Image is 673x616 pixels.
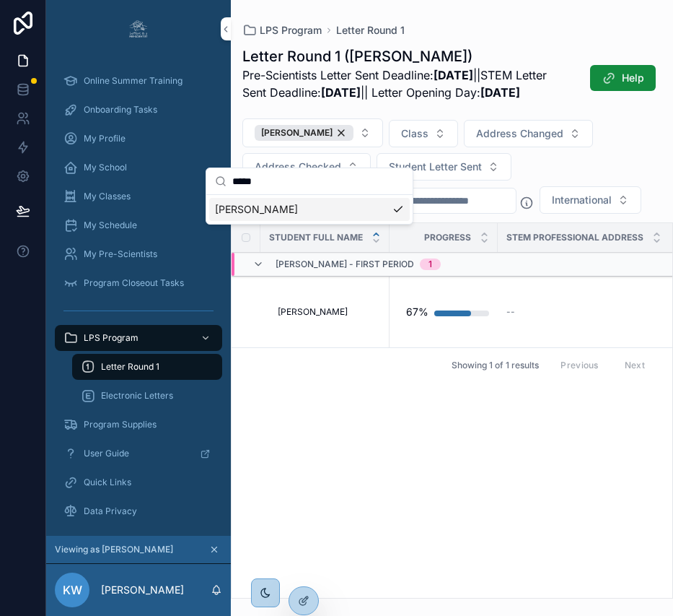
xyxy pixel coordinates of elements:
[84,133,126,144] span: My Profile
[84,419,157,430] span: Program Supplies
[63,581,82,599] span: KW
[84,248,157,260] span: My Pre-Scientists
[428,259,432,270] div: 1
[242,66,553,101] p: Pre-Scientists Letter Sent Deadline: ||STEM Letter Sent Deadline: || Letter Opening Day:
[84,162,127,173] span: My School
[336,23,405,38] a: Letter Round 1
[590,65,656,91] button: Help
[242,23,322,38] a: LPS Program
[476,126,563,141] span: Address Changed
[321,85,361,100] strong: [DATE]
[398,298,489,326] a: 67%
[55,441,222,467] a: User Guide
[101,361,159,373] span: Letter Round 1
[55,412,222,438] a: Program Supplies
[84,332,138,344] span: LPS Program
[389,120,458,147] button: Select Button
[84,75,182,87] span: Online Summer Training
[55,126,222,152] a: My Profile
[255,125,353,141] button: Unselect 9956
[206,195,413,224] div: Suggestions
[84,477,131,488] span: Quick Links
[84,191,131,202] span: My Classes
[242,153,371,181] button: Select Button
[84,220,137,231] span: My Schedule
[101,583,184,597] p: [PERSON_NAME]
[506,232,643,243] span: STEM Professional Address
[255,160,341,174] span: Address Checked
[84,277,184,289] span: Program Closeout Tasks
[278,306,348,318] span: [PERSON_NAME]
[552,193,612,207] span: International
[55,325,222,351] a: LPS Program
[242,118,383,147] button: Select Button
[452,360,539,371] span: Showing 1 of 1 results
[260,23,322,38] span: LPS Program
[276,259,414,270] span: [PERSON_NAME] - First Period
[506,306,515,318] span: --
[55,498,222,524] a: Data Privacy
[55,155,222,181] a: My School
[406,298,428,326] div: 67%
[540,186,641,214] button: Select Button
[55,270,222,296] a: Program Closeout Tasks
[242,46,553,66] h1: Letter Round 1 ([PERSON_NAME])
[480,85,520,100] strong: [DATE]
[72,383,222,409] a: Electronic Letters
[55,469,222,495] a: Quick Links
[464,120,593,147] button: Select Button
[269,232,363,243] span: Student Full Name
[622,71,644,85] span: Help
[55,97,222,123] a: Onboarding Tasks
[72,354,222,380] a: Letter Round 1
[46,58,231,536] div: scrollable content
[278,306,381,318] a: [PERSON_NAME]
[389,160,482,174] span: Student Letter Sent
[424,232,471,243] span: Progress
[55,544,173,555] span: Viewing as [PERSON_NAME]
[84,104,157,116] span: Onboarding Tasks
[55,241,222,267] a: My Pre-Scientists
[127,17,150,40] img: App logo
[215,202,298,217] span: [PERSON_NAME]
[55,212,222,238] a: My Schedule
[434,68,473,82] strong: [DATE]
[55,68,222,94] a: Online Summer Training
[377,153,511,181] button: Select Button
[401,126,428,141] span: Class
[55,183,222,209] a: My Classes
[101,390,173,402] span: Electronic Letters
[84,506,137,517] span: Data Privacy
[84,448,129,459] span: User Guide
[261,127,333,139] span: [PERSON_NAME]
